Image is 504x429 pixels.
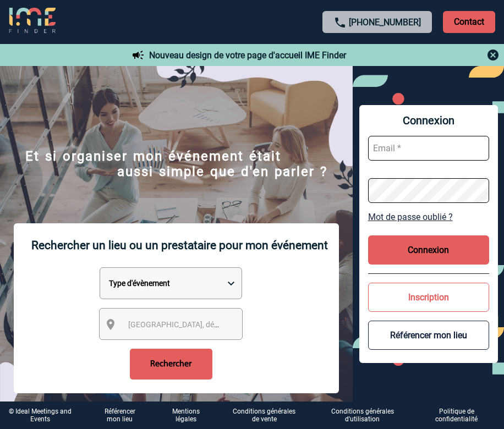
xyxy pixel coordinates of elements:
[368,212,489,222] a: Mot de passe oublié ?
[31,223,328,267] p: Rechercher un lieu ou un prestataire pour mon événement
[368,235,489,265] button: Connexion
[349,17,421,28] a: [PHONE_NUMBER]
[168,408,204,423] p: Mentions légales
[368,321,489,350] button: Référencer mon lieu
[316,408,418,424] a: Conditions générales d'utilisation
[231,408,298,423] p: Conditions générales de vente
[128,320,281,329] span: [GEOGRAPHIC_DATA], département, région...
[368,283,489,312] button: Inscription
[130,349,212,380] input: Rechercher
[333,16,347,29] img: call-24-px.png
[222,408,316,424] a: Conditions générales de vente
[9,408,72,423] div: © Ideal Meetings and Events
[427,408,486,423] p: Politique de confidentialité
[325,408,401,423] p: Conditions générales d'utilisation
[418,408,504,424] a: Politique de confidentialité
[159,408,221,424] a: Mentions légales
[443,11,495,33] p: Contact
[368,136,489,161] input: Email *
[98,408,141,423] a: Référencer mon lieu
[368,114,489,127] span: Connexion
